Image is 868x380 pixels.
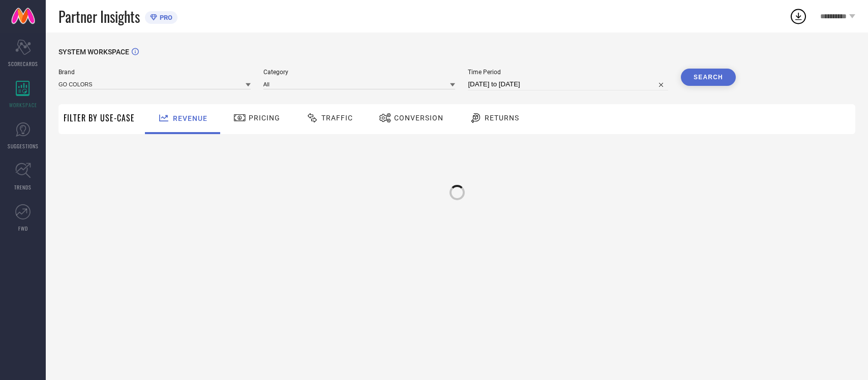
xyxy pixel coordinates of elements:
[58,48,129,56] span: SYSTEM WORKSPACE
[321,114,353,122] span: Traffic
[18,225,28,232] span: FWD
[58,69,251,76] span: Brand
[394,114,443,122] span: Conversion
[173,114,207,122] span: Revenue
[681,69,736,86] button: Search
[789,7,807,25] div: Open download list
[468,69,668,76] span: Time Period
[58,6,140,27] span: Partner Insights
[8,142,39,150] span: SUGGESTIONS
[64,112,135,124] span: Filter By Use-Case
[8,60,38,68] span: SCORECARDS
[157,14,172,21] span: PRO
[249,114,280,122] span: Pricing
[9,101,37,109] span: WORKSPACE
[263,69,456,76] span: Category
[468,78,668,90] input: Select time period
[485,114,519,122] span: Returns
[14,183,32,191] span: TRENDS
